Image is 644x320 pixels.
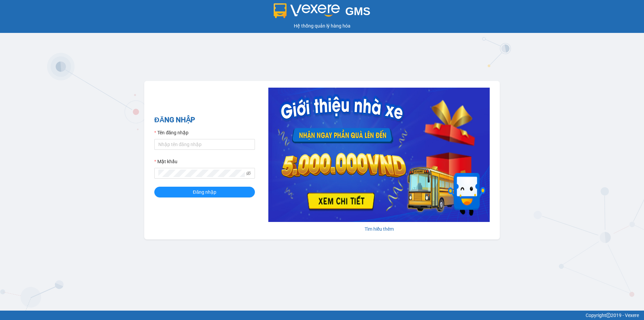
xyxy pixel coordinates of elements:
input: Tên đăng nhập [154,139,255,150]
span: GMS [345,5,370,17]
div: Tìm hiểu thêm [268,225,490,233]
img: banner-0 [268,88,490,222]
span: eye-invisible [246,171,251,176]
span: copyright [606,313,611,318]
label: Tên đăng nhập [154,129,189,136]
button: Đăng nhập [154,187,255,197]
h2: ĐĂNG NHẬP [154,115,255,126]
span: Đăng nhập [193,188,216,196]
div: Hệ thống quản lý hàng hóa [2,22,642,30]
a: GMS [274,10,371,15]
img: logo 2 [274,3,340,18]
input: Mật khẩu [158,170,245,177]
label: Mật khẩu [154,158,177,165]
div: Copyright 2019 - Vexere [5,312,639,319]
